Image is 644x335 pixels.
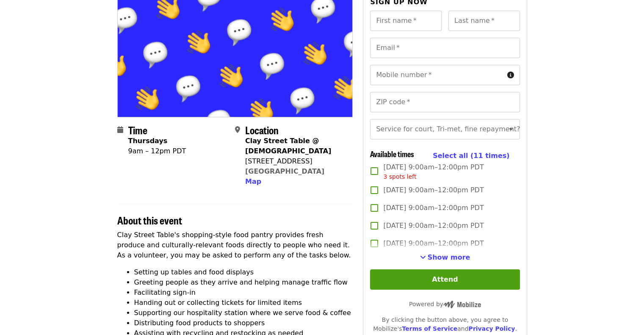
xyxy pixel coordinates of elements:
[428,253,470,261] span: Show more
[383,173,416,180] span: 3 spots left
[370,65,503,85] input: Mobile number
[402,325,457,332] a: Terms of Service
[128,122,147,137] span: Time
[245,156,346,166] div: [STREET_ADDRESS]
[245,167,324,175] a: [GEOGRAPHIC_DATA]
[235,126,240,134] i: map-marker-alt icon
[370,38,520,58] input: Email
[370,11,442,31] input: First name
[117,126,123,134] i: calendar icon
[370,269,520,290] button: Attend
[383,221,484,231] span: [DATE] 9:00am–12:00pm PDT
[134,318,353,328] li: Distributing food products to shoppers
[433,150,509,162] button: Select all (11 times)
[507,71,514,79] i: circle-info icon
[134,267,353,277] li: Setting up tables and food displays
[370,148,414,159] span: Available times
[245,177,261,187] button: Map
[245,137,331,155] strong: Clay Street Table @ [DEMOGRAPHIC_DATA]
[134,298,353,308] li: Handing out or collecting tickets for limited items
[383,162,484,181] span: [DATE] 9:00am–12:00pm PDT
[134,308,353,318] li: Supporting our hospitality station where we serve food & coffee
[420,252,470,263] button: See more timeslots
[134,277,353,288] li: Greeting people as they arrive and helping manage traffic flow
[117,230,353,260] p: Clay Street Table's shopping-style food pantry provides fresh produce and culturally-relevant foo...
[443,301,481,308] img: Powered by Mobilize
[505,123,517,135] button: Open
[128,137,168,145] strong: Thursdays
[383,185,484,195] span: [DATE] 9:00am–12:00pm PDT
[245,122,279,137] span: Location
[383,238,484,249] span: [DATE] 9:00am–12:00pm PDT
[383,203,484,213] span: [DATE] 9:00am–12:00pm PDT
[134,288,353,298] li: Facilitating sign-in
[128,146,186,156] div: 9am – 12pm PDT
[448,11,520,31] input: Last name
[433,152,509,160] span: Select all (11 times)
[245,177,261,185] span: Map
[468,325,515,332] a: Privacy Policy
[370,92,520,112] input: ZIP code
[409,301,481,307] span: Powered by
[117,213,182,227] span: About this event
